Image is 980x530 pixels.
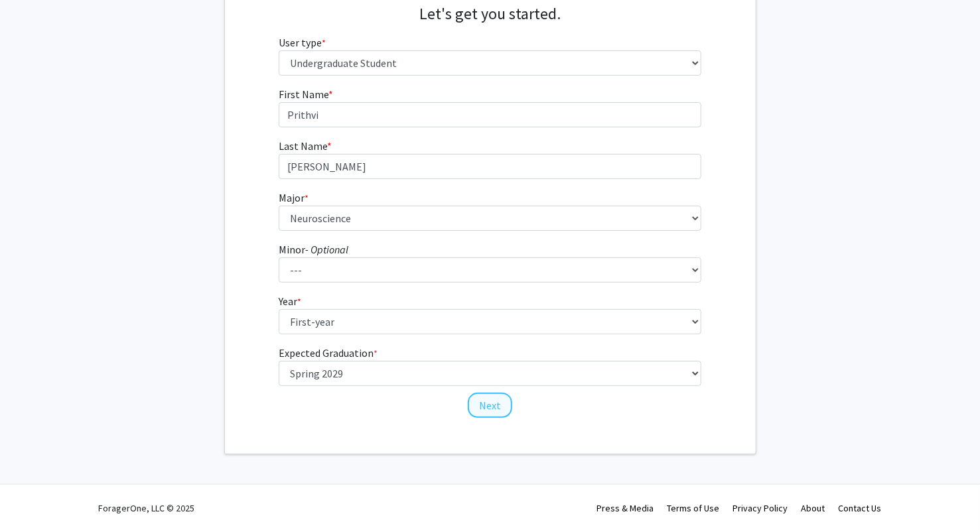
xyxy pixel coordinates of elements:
label: Major [279,190,309,206]
i: - Optional [305,243,348,256]
a: About [802,502,825,514]
label: Expected Graduation [279,345,378,361]
a: Terms of Use [667,502,720,514]
a: Privacy Policy [733,502,788,514]
label: Year [279,293,301,309]
label: Minor [279,241,348,257]
a: Press & Media [597,502,654,514]
iframe: Chat [10,470,56,520]
button: Next [468,393,512,418]
a: Contact Us [839,502,882,514]
span: Last Name [279,139,327,153]
span: First Name [279,88,328,101]
h4: Let's get you started. [279,5,701,24]
label: User type [279,34,326,50]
